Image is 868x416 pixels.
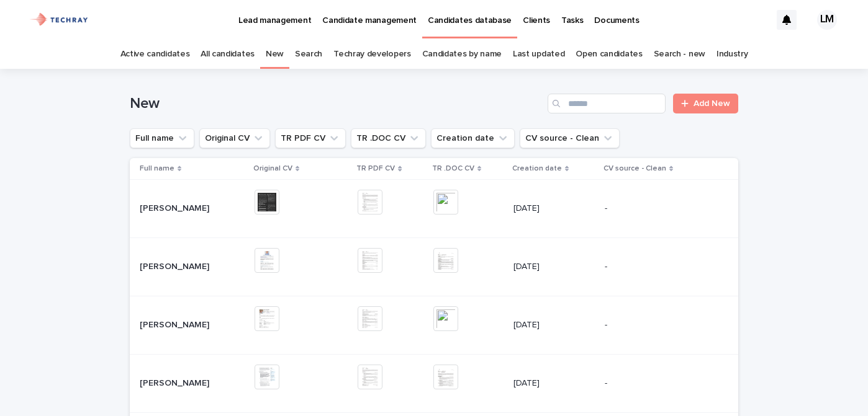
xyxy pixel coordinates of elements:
p: TR PDF CV [356,162,395,175]
span: Add New [694,99,730,108]
a: Last updated [513,40,564,69]
p: [DATE] [513,320,595,330]
a: Search - new [654,40,705,69]
p: Creation date [512,162,562,175]
tr: [PERSON_NAME][PERSON_NAME] [DATE]- [130,296,738,354]
button: TR .DOC CV [351,128,426,148]
a: Add New [673,94,738,113]
tr: [PERSON_NAME][PERSON_NAME] [DATE]- [130,238,738,296]
p: TR .DOC CV [432,162,474,175]
a: Active candidates [120,40,190,69]
tr: [PERSON_NAME][PERSON_NAME] [DATE]- [130,354,738,412]
a: Search [295,40,322,69]
a: Techray developers [333,40,410,69]
p: - [605,378,708,389]
p: [PERSON_NAME] [140,317,212,330]
input: Search [548,94,666,113]
p: - [605,203,708,214]
tr: [PERSON_NAME][PERSON_NAME] [DATE]- [130,180,738,238]
p: [PERSON_NAME] [140,201,212,214]
button: CV source - Clean [520,128,620,148]
a: Candidates by name [422,40,502,69]
div: LM [817,10,837,30]
a: Industry [717,40,748,69]
button: Original CV [199,128,270,148]
p: - [605,320,708,330]
a: New [266,40,284,69]
p: - [605,262,708,272]
p: Full name [140,162,174,175]
button: Full name [130,128,194,148]
p: CV source - Clean [604,162,666,175]
a: All candidates [201,40,255,69]
p: Original CV [253,162,292,175]
p: [PERSON_NAME] [140,376,212,389]
a: Open candidates [576,40,642,69]
button: Creation date [431,128,515,148]
button: TR PDF CV [275,128,346,148]
h1: New [130,95,543,113]
p: [DATE] [513,378,595,389]
p: [PERSON_NAME] [140,259,212,272]
p: [DATE] [513,262,595,272]
p: [DATE] [513,203,595,214]
img: xG6Muz3VQV2JDbePcW7p [25,7,94,32]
